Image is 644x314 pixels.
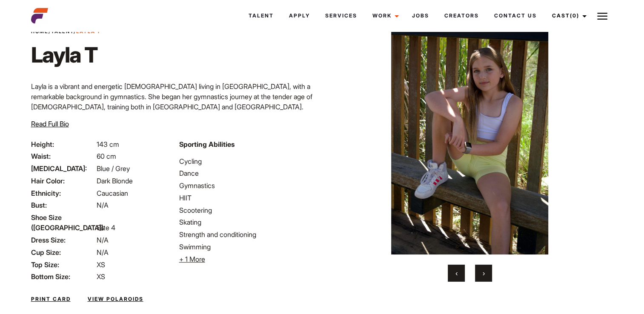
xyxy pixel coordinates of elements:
img: image0 2 [342,19,597,254]
li: Skating [179,217,317,227]
span: Bottom Size: [31,271,95,282]
span: N/A [97,248,109,257]
a: Talent [51,29,74,34]
li: Dance [179,168,317,178]
span: Next [483,269,485,277]
span: Waist: [31,151,95,161]
a: Creators [436,4,486,27]
li: Cycling [179,156,317,166]
span: Dark Blonde [97,177,133,185]
span: + 1 More [179,255,205,263]
span: Height: [31,139,95,149]
span: Ethnicity: [31,188,95,198]
a: Print Card [31,295,71,303]
span: Blue / Grey [97,164,130,173]
span: Shoe Size ([GEOGRAPHIC_DATA]): [31,212,95,233]
span: XS [97,272,105,281]
a: Work [364,4,404,27]
span: [MEDICAL_DATA]: [31,163,95,174]
a: Home [31,29,49,34]
img: cropped-aefm-brand-fav-22-square.png [31,7,48,24]
button: Read Full Bio [31,119,69,129]
span: Read Full Bio [31,120,69,128]
li: Scootering [179,205,317,215]
li: HIIT [179,193,317,203]
a: Apply [281,4,317,27]
p: Layla is a vibrant and energetic [DEMOGRAPHIC_DATA] living in [GEOGRAPHIC_DATA], with a remarkabl... [31,81,317,153]
a: Contact Us [486,4,544,27]
a: Talent [240,4,281,27]
strong: Sporting Abilities [179,140,235,148]
span: N/A [97,201,109,209]
a: Services [317,4,364,27]
span: / / [31,28,101,35]
span: Previous [455,269,458,277]
a: Jobs [404,4,436,27]
img: Burger icon [597,11,607,21]
span: Cup Size: [31,247,95,257]
li: Strength and conditioning [179,229,317,240]
strong: Layla T [76,29,101,34]
span: Dress Size: [31,235,95,245]
span: XS [97,260,105,269]
span: 143 cm [97,140,119,148]
a: View Polaroids [88,295,143,303]
span: Caucasian [97,189,128,197]
span: N/A [97,236,109,244]
span: 60 cm [97,152,116,160]
span: Top Size: [31,260,95,270]
span: Bust: [31,200,95,210]
span: Hair Color: [31,176,95,186]
a: Cast(0) [544,4,592,27]
span: (0) [570,12,579,19]
span: Size 4 [97,223,115,232]
h1: Layla T [31,42,101,68]
li: Gymnastics [179,180,317,191]
li: Swimming [179,242,317,252]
